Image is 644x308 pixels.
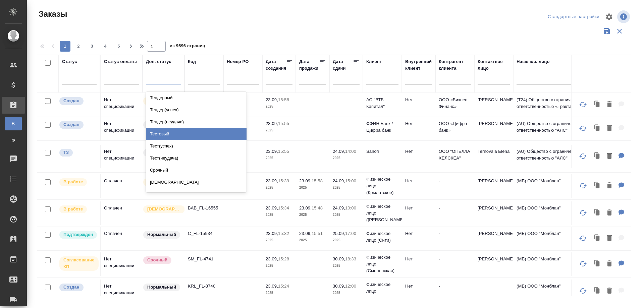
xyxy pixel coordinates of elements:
[439,58,471,72] div: Контрагент клиента
[474,227,513,250] td: [PERSON_NAME]
[345,284,356,289] p: 12:00
[591,98,604,112] button: Клонировать
[474,117,513,140] td: [PERSON_NAME]
[278,231,289,236] p: 15:32
[299,205,312,210] p: 23.09,
[366,97,398,110] p: АО "ВТБ Капитал"
[405,205,432,211] p: Нет
[591,206,604,220] button: Клонировать
[513,117,594,140] td: (AU) Общество с ограниченной ответственностью "АЛС"
[575,205,591,221] button: Обновить
[266,211,292,218] p: 2025
[604,149,615,163] button: Удалить
[188,283,220,290] p: KRL_FL-8740
[8,120,18,127] span: В
[517,58,550,65] div: Наше юр. лицо
[266,178,278,183] p: 23.09,
[266,284,278,289] p: 23.09,
[591,122,604,135] button: Клонировать
[333,262,360,269] p: 2025
[405,230,432,237] p: Нет
[474,145,513,168] td: Ternovaia Elena
[147,206,181,212] p: [DEMOGRAPHIC_DATA]
[146,128,247,140] div: Тестовый
[513,145,594,168] td: (AU) Общество с ограниченной ответственностью "АЛС"
[147,284,176,291] p: Нормальный
[63,206,83,212] p: В работе
[312,231,323,236] p: 15:51
[513,201,594,225] td: (МБ) ООО "Монблан"
[59,120,97,129] div: Выставляется автоматически при создании заказа
[266,155,292,162] p: 2025
[113,41,124,52] button: 5
[63,98,79,104] p: Создан
[299,231,312,236] p: 23.09,
[333,211,360,218] p: 2025
[513,93,594,117] td: (T24) Общество с ограниченной ответственностью «Трактат24»
[188,58,196,65] div: Код
[513,252,594,276] td: (МБ) ООО "Монблан"
[575,256,591,272] button: Обновить
[591,284,604,298] button: Клонировать
[299,178,312,183] p: 23.09,
[299,237,326,244] p: 2025
[513,227,594,250] td: (МБ) ООО "Монблан"
[37,9,67,19] span: Заказы
[87,41,97,52] button: 3
[266,149,278,154] p: 23.09,
[439,230,471,237] p: -
[299,58,319,72] div: Дата продажи
[101,227,143,250] td: Оплачен
[513,174,594,198] td: (МБ) ООО "Монблан"
[575,178,591,194] button: Обновить
[405,283,432,290] p: Нет
[146,152,247,164] div: Тест(неудача)
[227,58,249,65] div: Номер PO
[439,256,471,262] p: -
[278,178,289,183] p: 15:39
[146,188,247,200] div: Постпретензионный
[101,145,143,168] td: Нет спецификации
[266,58,286,72] div: Дата создания
[366,281,398,301] p: Физическое лицо (Крылатское)
[478,58,510,72] div: Контактное лицо
[146,58,171,65] div: Доп. статус
[604,232,615,245] button: Удалить
[59,178,97,187] div: Выставляет ПМ после принятия заказа от КМа
[101,93,143,117] td: Нет спецификации
[604,206,615,220] button: Удалить
[474,201,513,225] td: [PERSON_NAME]
[333,184,360,191] p: 2025
[439,148,471,162] p: ООО "ОПЕЛЛА ХЕЛСКЕА"
[266,231,278,236] p: 23.09,
[101,201,143,225] td: Оплачен
[345,149,356,154] p: 14:00
[5,117,22,130] a: В
[146,116,247,128] div: Тендер(неудача)
[575,120,591,136] button: Обновить
[439,120,471,134] p: ООО «Цифра банк»
[333,178,345,183] p: 24.09,
[299,211,326,218] p: 2025
[345,205,356,210] p: 10:00
[5,134,22,147] a: Ф
[146,140,247,152] div: Тест(успех)
[601,9,617,25] span: Настроить таблицу
[73,41,84,52] button: 2
[474,174,513,198] td: [PERSON_NAME]
[101,280,143,303] td: Нет спецификации
[143,230,181,239] div: Статус по умолчанию для стандартных заказов
[63,149,69,156] p: ТЗ
[604,122,615,135] button: Удалить
[575,148,591,164] button: Обновить
[575,283,591,299] button: Обновить
[513,280,594,303] td: (МБ) ООО "Монблан"
[63,284,79,291] p: Создан
[333,149,345,154] p: 24.09,
[366,230,398,244] p: Физическое лицо (Сити)
[100,41,111,52] button: 4
[591,257,604,271] button: Клонировать
[333,256,345,261] p: 30.09,
[147,257,167,263] p: Срочный
[266,290,292,296] p: 2025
